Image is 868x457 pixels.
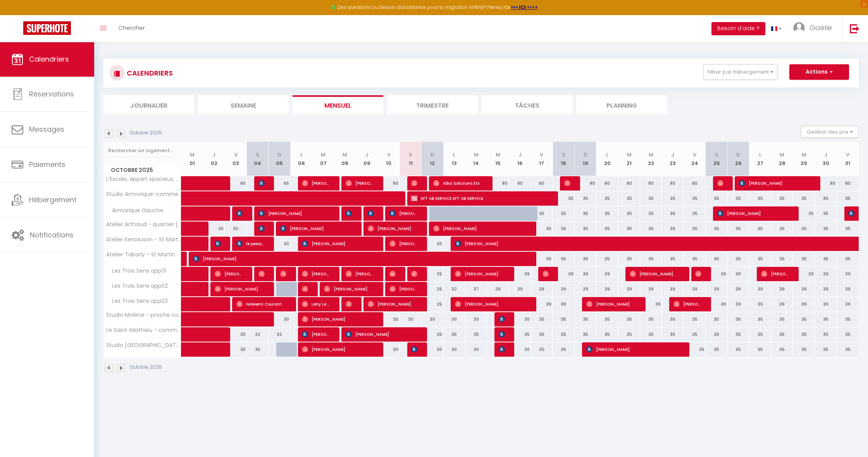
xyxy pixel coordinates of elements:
[793,282,815,296] div: 39
[258,266,266,281] span: [PERSON_NAME]
[236,236,265,251] span: le pessot Véronique
[553,282,574,296] div: 39
[618,176,640,191] div: 80
[815,142,837,176] th: 30
[793,22,805,34] img: ...
[181,142,203,176] th: 01
[727,312,749,326] div: 35
[662,282,684,296] div: 39
[509,312,530,326] div: 30
[411,191,549,206] span: KFT AB SERVICE KFT AB SERVICE
[225,142,246,176] th: 03
[837,176,859,191] div: 80
[103,95,194,114] li: Journalier
[586,297,637,311] span: [PERSON_NAME]
[761,266,790,281] span: [PERSON_NAME]
[596,142,618,176] th: 20
[771,312,793,326] div: 35
[749,282,771,296] div: 39
[793,191,815,206] div: 35
[684,206,705,221] div: 35
[640,206,662,221] div: 35
[684,252,705,266] div: 35
[727,267,749,281] div: 39
[105,297,170,306] span: Les Trois Sens app03
[793,222,815,236] div: 35
[433,221,527,236] span: [PERSON_NAME]
[793,206,815,221] div: 35
[684,142,705,176] th: 24
[30,230,74,240] span: Notifications
[711,22,765,35] button: Besoin d'aide ?
[837,222,859,236] div: 35
[540,151,543,158] abbr: V
[465,312,487,326] div: 30
[431,151,434,158] abbr: D
[258,176,266,191] span: [PERSON_NAME]
[837,297,859,311] div: 39
[302,312,374,326] span: [PERSON_NAME]
[422,267,443,281] div: 25
[662,222,684,236] div: 35
[293,95,383,114] li: Mensuel
[225,222,246,236] div: 30
[302,342,374,357] span: [PERSON_NAME]
[846,151,849,158] abbr: V
[662,142,684,176] th: 23
[553,252,574,266] div: 35
[662,206,684,221] div: 35
[378,176,400,191] div: 80
[662,252,684,266] div: 35
[269,312,290,326] div: 30
[727,282,749,296] div: 39
[553,142,574,176] th: 18
[509,282,530,296] div: 39
[105,267,168,275] span: Les Trois Sens app01
[190,151,195,158] abbr: M
[487,176,509,191] div: 80
[717,176,725,191] span: [PERSON_NAME]
[640,142,662,176] th: 22
[649,151,653,158] abbr: M
[575,142,596,176] th: 19
[518,151,522,158] abbr: J
[302,236,374,251] span: [PERSON_NAME]
[368,206,375,221] span: [PERSON_NAME]
[105,191,183,197] span: Studio Armorique-commerces
[553,206,574,221] div: 35
[422,237,443,251] div: 30
[662,191,684,206] div: 35
[247,327,269,342] div: 32
[576,95,667,114] li: Planning
[793,142,815,176] th: 29
[640,297,662,311] div: 39
[793,297,815,311] div: 39
[618,312,640,326] div: 35
[280,221,353,236] span: [PERSON_NAME]
[824,151,827,158] abbr: J
[181,252,185,266] a: [PERSON_NAME]
[531,297,553,311] div: 39
[749,142,771,176] th: 27
[280,266,288,281] span: [PERSON_NAME]
[706,282,727,296] div: 39
[815,222,837,236] div: 35
[771,282,793,296] div: 39
[302,266,331,281] span: [PERSON_NAME]
[531,252,553,266] div: 35
[815,206,837,221] div: 35
[269,237,290,251] div: 30
[365,151,369,158] abbr: J
[684,312,705,326] div: 35
[715,151,718,158] abbr: S
[575,252,596,266] div: 35
[706,191,727,206] div: 35
[422,282,443,296] div: 25
[356,142,378,176] th: 09
[433,176,484,191] span: Alba Solutions Ets
[236,206,244,221] span: [PERSON_NAME]
[193,251,526,266] span: [PERSON_NAME]
[606,151,608,158] abbr: L
[801,126,859,137] button: Gestion des prix
[531,142,553,176] th: 17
